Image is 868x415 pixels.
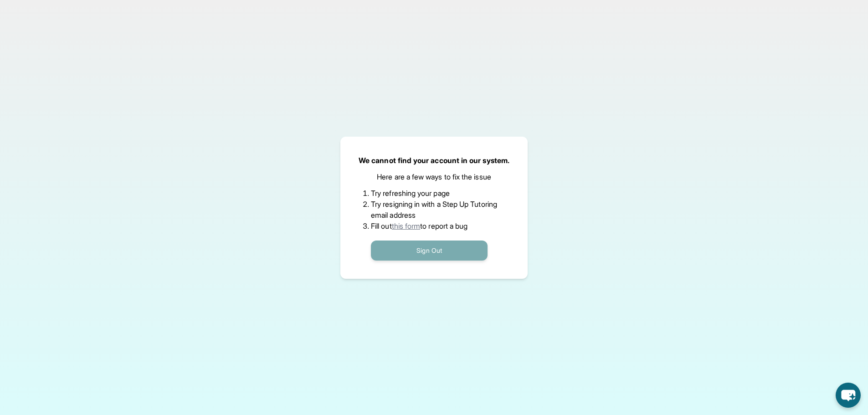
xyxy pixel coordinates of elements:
[836,383,861,408] button: chat-button
[371,246,488,255] a: Sign Out
[359,155,509,166] p: We cannot find your account in our system.
[392,221,421,231] a: this form
[371,188,497,199] li: Try refreshing your page
[371,241,488,261] button: Sign Out
[377,171,491,182] p: Here are a few ways to fix the issue
[371,199,497,220] li: Try resigning in with a Step Up Tutoring email address
[371,220,497,231] li: Fill out to report a bug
